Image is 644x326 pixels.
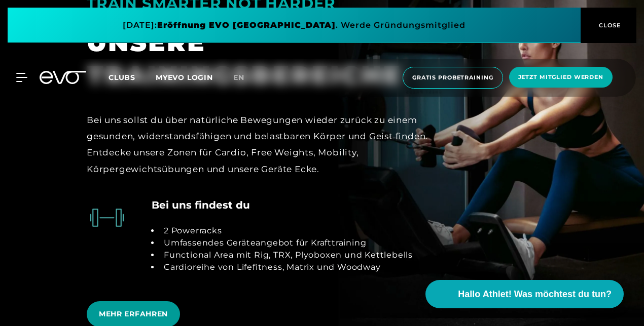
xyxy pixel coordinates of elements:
[109,72,156,82] a: Clubs
[518,73,603,81] span: Jetzt Mitglied werden
[581,8,636,43] button: CLOSE
[160,225,413,237] li: 2 Powerracks
[233,72,257,84] a: en
[87,112,436,177] div: Bei uns sollst du über natürliche Bewegungen wieder zurück zu einem gesunden, widerstandsfähigen ...
[425,280,624,308] button: Hallo Athlet! Was möchtest du tun?
[109,73,135,82] span: Clubs
[160,261,413,273] li: Cardioreihe von Lifefitness, Matrix und Woodway
[233,73,244,82] span: en
[152,197,250,213] h4: Bei uns findest du
[156,73,213,82] a: MYEVO LOGIN
[412,73,493,82] span: Gratis Probetraining
[458,288,612,301] span: Hallo Athlet! Was möchtest du tun?
[400,67,506,89] a: Gratis Probetraining
[160,249,413,261] li: Functional Area mit Rig, TRX, Plyoboxen und Kettlebells
[506,67,616,89] a: Jetzt Mitglied werden
[160,237,413,249] li: Umfassendes Geräteangebot für Krafttraining
[99,309,168,319] span: MEHR ERFAHREN
[596,21,621,30] span: CLOSE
